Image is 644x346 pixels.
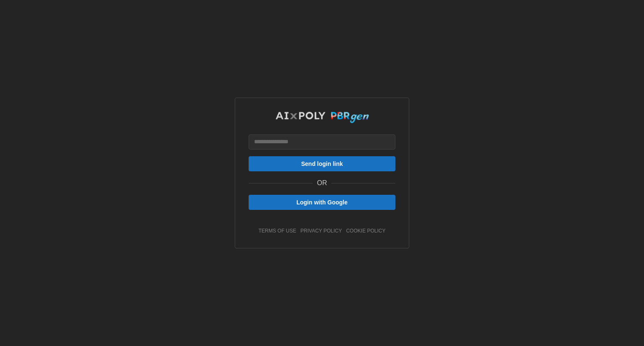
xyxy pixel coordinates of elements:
[249,156,395,171] button: Send login link
[275,111,369,124] img: AIxPoly PBRgen
[249,195,395,210] button: Login with Google
[259,227,296,235] a: terms of use
[346,227,385,235] a: cookie policy
[296,195,348,209] span: Login with Google
[301,227,342,235] a: privacy policy
[301,157,343,171] span: Send login link
[317,178,327,188] p: OR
